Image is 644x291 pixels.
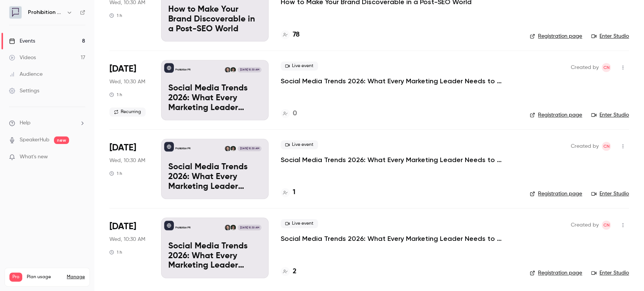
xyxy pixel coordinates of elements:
a: Social Media Trends 2026: What Every Marketing Leader Needs to KnowProhibition PRWill OckendenChr... [161,217,269,278]
span: Created by [571,221,599,230]
a: Social Media Trends 2026: What Every Marketing Leader Needs to Know [281,155,507,164]
a: Social Media Trends 2026: What Every Marketing Leader Needs to KnowProhibition PRWill OckendenChr... [161,139,269,199]
span: Wed, 10:30 AM [109,157,145,164]
img: Will Ockenden [231,225,236,230]
p: Social Media Trends 2026: What Every Marketing Leader Needs to Know [168,242,261,271]
a: Enter Studio [591,111,629,119]
span: [DATE] 10:30 AM [238,225,261,230]
span: Live event [281,219,318,228]
a: Registration page [530,269,582,277]
div: 1 h [109,170,122,176]
a: Enter Studio [591,190,629,198]
p: Social Media Trends 2026: What Every Marketing Leader Needs to Know [168,84,261,113]
a: SpeakerHub [20,136,49,144]
span: CN [603,63,610,72]
img: Will Ockenden [231,146,236,151]
img: Will Ockenden [231,67,236,72]
span: Pro [9,273,22,282]
a: 78 [281,30,300,40]
span: Created by [571,63,599,72]
span: What's new [20,153,48,161]
span: Chris Norton [602,63,611,72]
a: Social Media Trends 2026: What Every Marketing Leader Needs to Know [281,77,507,86]
h6: Prohibition PR [28,9,63,16]
span: [DATE] 10:30 AM [238,67,261,72]
span: [DATE] [109,142,136,154]
h4: 78 [293,30,300,40]
div: Feb 4 Wed, 10:30 AM (Europe/London) [109,139,149,199]
a: 1 [281,187,295,198]
img: Chris Norton [225,67,230,72]
p: How to Make Your Brand Discoverable in a Post-SEO World [168,5,261,34]
a: Social Media Trends 2026: What Every Marketing Leader Needs to KnowProhibition PRWill OckendenChr... [161,60,269,120]
div: Jan 21 Wed, 10:30 AM (Europe/London) [109,60,149,120]
img: Prohibition PR [9,6,22,18]
span: Plan usage [27,274,62,280]
span: Wed, 10:30 AM [109,236,145,243]
div: 1 h [109,249,122,255]
div: Events [9,37,35,45]
p: Social Media Trends 2026: What Every Marketing Leader Needs to Know [168,162,261,191]
p: Prohibition PR [175,147,191,150]
span: Wed, 10:30 AM [109,78,145,86]
span: Chris Norton [602,142,611,151]
a: Registration page [530,190,582,198]
img: Chris Norton [225,146,230,151]
h4: 0 [293,109,297,119]
a: Registration page [530,111,582,119]
span: Live event [281,140,318,149]
h4: 1 [293,187,295,198]
span: Live event [281,61,318,70]
span: Help [20,119,31,127]
span: [DATE] 10:30 AM [238,146,261,151]
div: Settings [9,87,39,95]
div: Audience [9,70,43,78]
span: [DATE] [109,63,136,75]
span: new [54,136,69,144]
span: Chris Norton [602,221,611,230]
a: Manage [67,274,85,280]
a: Registration page [530,32,582,40]
a: Enter Studio [591,269,629,277]
p: Prohibition PR [175,68,191,72]
div: Feb 18 Wed, 10:30 AM (Europe/London) [109,217,149,278]
span: Created by [571,142,599,151]
a: 2 [281,266,297,277]
div: Videos [9,54,36,61]
span: CN [603,221,610,230]
li: help-dropdown-opener [9,119,85,127]
span: [DATE] [109,221,136,233]
img: Chris Norton [225,225,230,230]
a: Enter Studio [591,32,629,40]
p: Prohibition PR [175,226,191,230]
iframe: Noticeable Trigger [76,154,85,161]
div: 1 h [109,12,122,18]
div: 1 h [109,92,122,98]
a: Social Media Trends 2026: What Every Marketing Leader Needs to Know [281,234,507,243]
span: Recurring [109,107,146,116]
h4: 2 [293,266,297,277]
a: 0 [281,109,297,119]
span: CN [603,142,610,151]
